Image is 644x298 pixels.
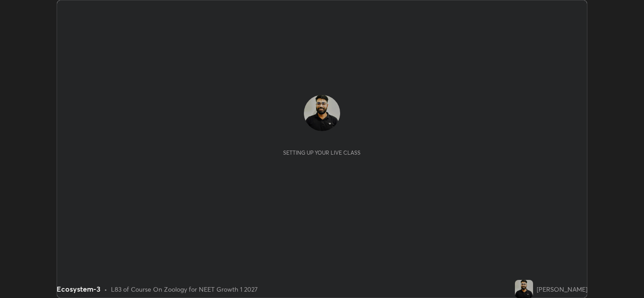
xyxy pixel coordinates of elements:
div: • [104,284,107,294]
div: [PERSON_NAME] [537,284,587,294]
img: 8066297a22de4facbdfa5d22567f1bcc.jpg [304,95,340,131]
div: Ecosystem-3 [57,284,101,294]
img: 8066297a22de4facbdfa5d22567f1bcc.jpg [515,280,533,298]
div: L83 of Course On Zoology for NEET Growth 1 2027 [111,284,258,294]
div: Setting up your live class [283,149,360,156]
